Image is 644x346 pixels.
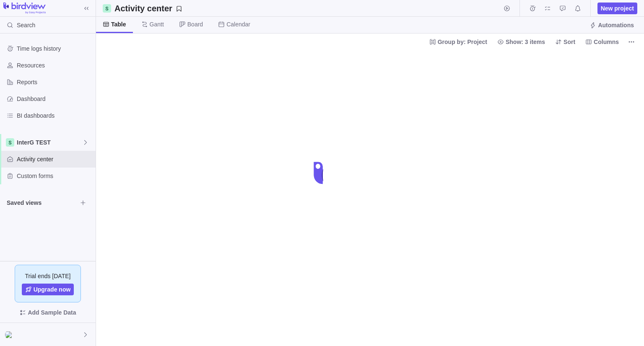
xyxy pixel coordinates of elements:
[501,3,513,14] span: Start timer
[305,156,339,190] div: loading
[25,272,71,280] span: Trial ends [DATE]
[187,20,203,28] span: Board
[426,36,491,48] span: Group by: Project
[557,6,569,13] a: Approval requests
[527,3,538,14] span: Time logs
[5,331,15,338] img: Show
[114,3,172,14] h2: Activity center
[552,36,579,48] span: Sort
[494,36,548,48] span: Show: 3 items
[542,6,553,13] a: My assignments
[150,20,164,28] span: Gantt
[17,138,82,147] span: InterG TEST
[601,4,634,13] span: New project
[34,285,71,294] span: Upgrade now
[22,284,74,295] a: Upgrade now
[17,95,92,103] span: Dashboard
[28,307,76,318] span: Add Sample Data
[527,6,538,13] a: Time logs
[7,306,89,319] span: Add Sample Data
[563,38,575,46] span: Sort
[17,172,92,180] span: Custom forms
[597,3,637,14] span: New project
[626,36,637,48] span: More actions
[594,38,619,46] span: Columns
[3,3,46,14] img: logo
[77,197,89,209] span: Browse views
[17,21,35,29] span: Search
[111,3,186,14] span: Save your current layout and filters as a View
[17,44,92,53] span: Time logs history
[598,21,634,29] span: Automations
[586,19,637,31] span: Automations
[226,20,250,28] span: Calendar
[557,3,569,14] span: Approval requests
[5,330,15,340] div: Sophie Gonthier
[7,199,77,207] span: Saved views
[17,61,92,70] span: Resources
[572,6,584,13] a: Notifications
[572,3,584,14] span: Notifications
[506,38,545,46] span: Show: 3 items
[582,36,622,48] span: Columns
[438,38,487,46] span: Group by: Project
[111,20,126,28] span: Table
[17,111,92,120] span: BI dashboards
[542,3,553,14] span: My assignments
[17,78,92,86] span: Reports
[17,155,92,163] span: Activity center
